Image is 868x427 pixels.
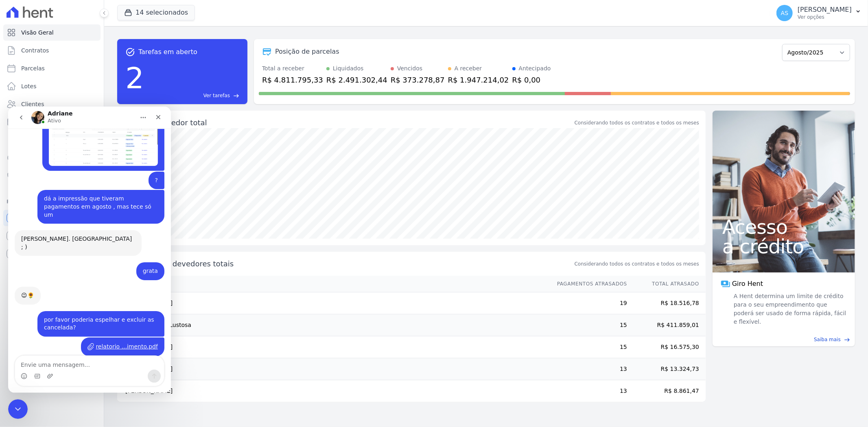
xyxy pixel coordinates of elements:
a: Visão Geral [3,24,101,41]
div: 😉🌻 [7,180,33,198]
span: Tarefas em aberto [138,47,197,57]
div: por favor poderia espelhar e excluir as cancelada? [29,205,156,230]
span: A Hent determina um limite de crédito para o seu empreendimento que poderá ser usado de forma ráp... [732,292,847,326]
div: Total a receber [262,64,323,73]
td: [PERSON_NAME] [117,380,549,402]
div: 2 [125,57,144,99]
a: Minha Carteira [3,114,101,130]
span: Contratos [21,46,49,54]
a: Crédito [3,150,101,166]
div: R$ 2.491.302,44 [326,74,387,85]
div: relatorio ...imento.pdf [87,236,150,244]
div: R$ 4.811.795,33 [262,74,323,85]
div: relatorio ...imento.pdf [73,231,156,250]
div: R$ 373.278,87 [391,74,445,85]
div: grata [128,156,156,174]
a: Ver tarefas east [147,92,239,99]
td: R$ 411.859,01 [627,314,706,336]
div: [PERSON_NAME]. [GEOGRAPHIC_DATA] ; ) [13,129,127,144]
a: Transferências [3,132,101,148]
div: Andreza diz… [7,65,156,84]
span: Saiba mais [814,336,841,343]
span: Ver tarefas [203,92,230,99]
span: a crédito [722,237,845,256]
td: R$ 8.861,47 [627,380,706,402]
th: Nome [117,276,549,292]
div: Andreza diz… [7,205,156,231]
iframe: Intercom live chat [8,107,171,393]
td: R$ 16.575,30 [627,336,706,358]
button: Enviar mensagem… [140,263,153,276]
span: Principais devedores totais [135,258,573,269]
span: Considerando todos os contratos e todos os meses [575,260,699,268]
td: Thiago Estrella Lustosa [117,314,549,336]
div: [PERSON_NAME]. [GEOGRAPHIC_DATA] ; ) [7,124,133,149]
button: Seletor de emoji [13,266,19,273]
a: Negativação [3,168,101,184]
div: R$ 0,00 [512,74,551,85]
a: Conta Hent [3,228,101,244]
span: AS [781,10,788,16]
button: Seletor de Gif [26,266,32,273]
div: Andreza diz… [7,83,156,124]
div: Antecipado [519,64,551,73]
div: por favor poderia espelhar e excluir as cancelada? [36,209,150,225]
span: Acesso [722,217,845,237]
div: Considerando todos os contratos e todos os meses [575,119,699,126]
div: Adriane diz… [7,180,156,205]
span: Parcelas [21,64,45,72]
button: Carregar anexo [39,266,45,273]
td: 13 [549,380,627,402]
th: Pagamentos Atrasados [549,276,627,292]
a: Lotes [3,78,101,94]
p: Ver opções [798,14,852,20]
div: Plataformas [7,197,97,207]
span: task_alt [125,47,135,57]
button: AS [PERSON_NAME] Ver opções [770,2,868,24]
div: 😉🌻 [13,185,26,193]
a: Parcelas [3,60,101,76]
textarea: Envie uma mensagem... [7,249,156,263]
p: [PERSON_NAME] [798,6,852,14]
div: grata [135,161,150,169]
div: R$ 1.947.214,02 [448,74,509,85]
div: Saldo devedor total [135,117,573,128]
span: Visão Geral [21,28,54,37]
td: R$ 13.324,73 [627,358,706,380]
a: relatorio ...imento.pdf [79,236,150,245]
a: Contratos [3,42,101,59]
div: Andreza diz… [7,156,156,180]
div: Posição de parcelas [275,47,339,57]
button: 14 selecionados [117,5,195,20]
td: 15 [549,314,627,336]
span: Clientes [21,100,44,108]
div: Andreza diz… [7,231,156,256]
span: Lotes [21,82,37,90]
th: Total Atrasado [627,276,706,292]
td: 13 [549,358,627,380]
a: Saiba mais east [717,336,850,343]
td: 19 [549,292,627,314]
span: east [844,337,850,343]
td: [PERSON_NAME] [117,292,549,314]
div: Vencidos [397,64,422,73]
div: ? [140,65,156,83]
td: 15 [549,336,627,358]
div: A receber [455,64,482,73]
td: R$ 18.516,78 [627,292,706,314]
td: [PERSON_NAME] [117,336,549,358]
a: Recebíveis [3,210,101,226]
div: ? [147,70,150,78]
span: east [233,93,239,99]
iframe: Intercom live chat [8,399,28,419]
span: Giro Hent [732,279,763,289]
div: dá a impressão que tiveram pagamentos em agosto , mas tece só um [36,88,150,112]
div: Liquidados [333,64,364,73]
a: Clientes [3,96,101,112]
